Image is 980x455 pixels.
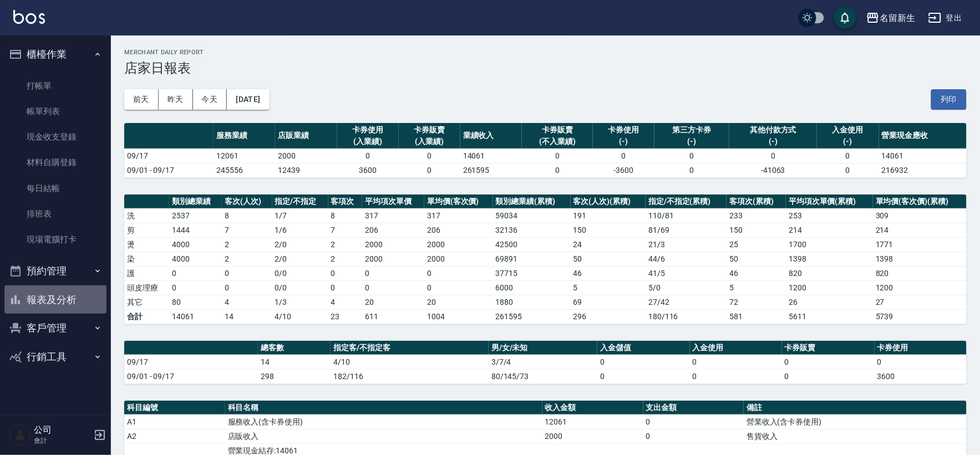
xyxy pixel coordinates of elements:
[424,223,493,237] td: 206
[690,369,782,384] td: 0
[782,369,874,384] td: 0
[786,309,873,324] td: 5611
[340,136,396,147] div: (入業績)
[258,369,331,384] td: 298
[124,195,967,324] table: a dense table
[222,237,272,252] td: 2
[596,136,652,147] div: (-)
[834,7,856,29] button: save
[571,295,646,309] td: 69
[786,195,873,209] th: 平均項次單價(累積)
[727,266,786,280] td: 46
[159,89,193,110] button: 昨天
[732,124,814,136] div: 其他付款方式
[272,295,328,309] td: 1 / 3
[493,223,571,237] td: 32136
[9,424,31,446] img: Person
[362,252,424,266] td: 2000
[571,252,646,266] td: 50
[169,280,222,295] td: 0
[169,195,222,209] th: 類別總業績
[328,208,363,223] td: 8
[873,195,967,209] th: 單均價(客次價)(累積)
[124,149,214,163] td: 09/17
[331,341,489,355] th: 指定客/不指定客
[493,266,571,280] td: 37715
[222,252,272,266] td: 2
[873,309,967,324] td: 5739
[786,252,873,266] td: 1398
[744,429,967,443] td: 售貨收入
[214,163,275,177] td: 245556
[786,208,873,223] td: 253
[597,369,689,384] td: 0
[124,429,225,443] td: A2
[275,163,337,177] td: 12439
[732,136,814,147] div: (-)
[493,237,571,252] td: 42500
[489,341,597,355] th: 男/女/未知
[460,123,522,149] th: 業績收入
[690,355,782,369] td: 0
[782,341,874,355] th: 卡券販賣
[34,425,90,436] h5: 公司
[124,163,214,177] td: 09/01 - 09/17
[493,295,571,309] td: 1880
[727,208,786,223] td: 233
[657,124,727,136] div: 第三方卡券
[820,124,876,136] div: 入金使用
[34,436,90,446] p: 會計
[646,237,727,252] td: 21 / 3
[362,280,424,295] td: 0
[328,195,363,209] th: 客項次
[727,295,786,309] td: 72
[328,266,363,280] td: 0
[646,309,727,324] td: 180/116
[4,227,106,252] a: 現場電腦打卡
[786,223,873,237] td: 214
[124,252,169,266] td: 染
[328,252,363,266] td: 2
[657,136,727,147] div: (-)
[124,341,967,384] table: a dense table
[124,295,169,309] td: 其它
[214,123,275,149] th: 服務業績
[493,208,571,223] td: 59034
[124,49,967,56] h2: Merchant Daily Report
[643,401,744,415] th: 支出金額
[879,123,967,149] th: 營業現金應收
[337,163,399,177] td: 3600
[402,136,458,147] div: (入業績)
[817,149,879,163] td: 0
[124,280,169,295] td: 頭皮理療
[525,136,590,147] div: (不入業績)
[4,314,106,342] button: 客戶管理
[727,223,786,237] td: 150
[225,429,542,443] td: 店販收入
[571,195,646,209] th: 客次(人次)(累積)
[424,195,493,209] th: 單均價(客次價)
[542,415,643,429] td: 12061
[646,195,727,209] th: 指定/不指定(累積)
[643,415,744,429] td: 0
[460,163,522,177] td: 261595
[169,208,222,223] td: 2537
[124,415,225,429] td: A1
[124,223,169,237] td: 剪
[222,208,272,223] td: 8
[424,237,493,252] td: 2000
[786,266,873,280] td: 820
[571,208,646,223] td: 191
[337,149,399,163] td: 0
[258,341,331,355] th: 總客數
[571,223,646,237] td: 150
[875,369,967,384] td: 3600
[525,124,590,136] div: 卡券販賣
[646,295,727,309] td: 27 / 42
[597,355,689,369] td: 0
[4,285,106,314] button: 報表及分析
[786,280,873,295] td: 1200
[258,355,331,369] td: 14
[275,149,337,163] td: 2000
[424,295,493,309] td: 20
